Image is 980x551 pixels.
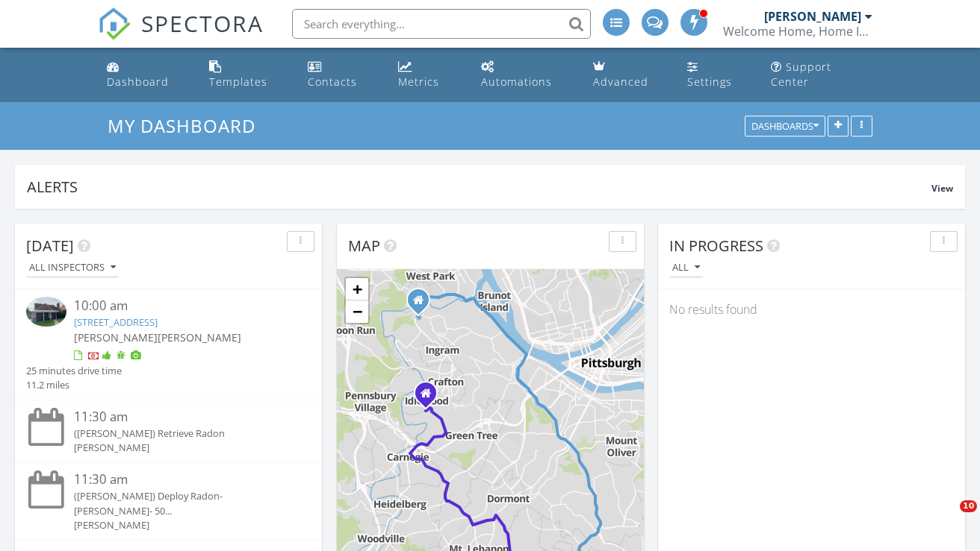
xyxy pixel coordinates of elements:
[475,54,575,96] a: Automations (Advanced)
[681,54,753,96] a: Settings
[26,297,311,392] a: 10:00 am [STREET_ADDRESS] [PERSON_NAME][PERSON_NAME] 25 minutes drive time 11.2 miles
[74,489,288,517] div: ([PERSON_NAME]) Deploy Radon- [PERSON_NAME]- 50...
[745,116,825,137] button: Dashboards
[398,75,439,89] div: Metrics
[209,75,267,89] div: Templates
[765,54,879,96] a: Support Center
[723,24,872,39] div: Welcome Home, Home Inspections LLC
[931,182,953,195] span: View
[26,236,74,256] span: [DATE]
[108,113,268,138] a: My Dashboard
[27,177,931,197] div: Alerts
[74,518,288,532] div: [PERSON_NAME]
[346,300,368,323] a: Zoom out
[26,378,122,392] div: 11.2 miles
[101,54,191,96] a: Dashboard
[74,330,158,344] span: [PERSON_NAME]
[669,236,763,256] span: In Progress
[158,330,241,344] span: [PERSON_NAME]
[481,75,552,89] div: Automations
[203,54,290,96] a: Templates
[141,7,264,39] span: SPECTORA
[346,278,368,300] a: Zoom in
[687,75,732,89] div: Settings
[74,441,288,455] div: [PERSON_NAME]
[98,20,264,51] a: SPECTORA
[107,75,169,89] div: Dashboard
[74,470,288,489] div: 11:30 am
[960,500,977,512] span: 10
[302,54,381,96] a: Contacts
[929,500,965,536] iframe: Intercom live chat
[292,9,591,39] input: Search everything...
[751,122,819,132] div: Dashboards
[74,408,288,426] div: 11:30 am
[672,262,700,273] div: All
[392,54,463,96] a: Metrics
[426,393,435,402] div: Chartiers Avenue, Pittsburgh PA 15205
[348,236,380,256] span: Map
[593,75,648,89] div: Advanced
[658,289,965,330] div: No results found
[26,297,66,327] img: 9553771%2Fcover_photos%2F896J7QCPXk2YQa9M3OWQ%2Fsmall.jpg
[74,297,288,315] div: 10:00 am
[587,54,670,96] a: Advanced
[418,300,427,309] div: 3751 Merle St, Pittsburgh PA 15204
[308,75,357,89] div: Contacts
[669,258,703,278] button: All
[74,426,288,441] div: ([PERSON_NAME]) Retrieve Radon
[74,315,158,329] a: [STREET_ADDRESS]
[98,7,131,40] img: The Best Home Inspection Software - Spectora
[771,60,831,89] div: Support Center
[29,262,116,273] div: All Inspectors
[26,258,119,278] button: All Inspectors
[26,364,122,378] div: 25 minutes drive time
[764,9,861,24] div: [PERSON_NAME]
